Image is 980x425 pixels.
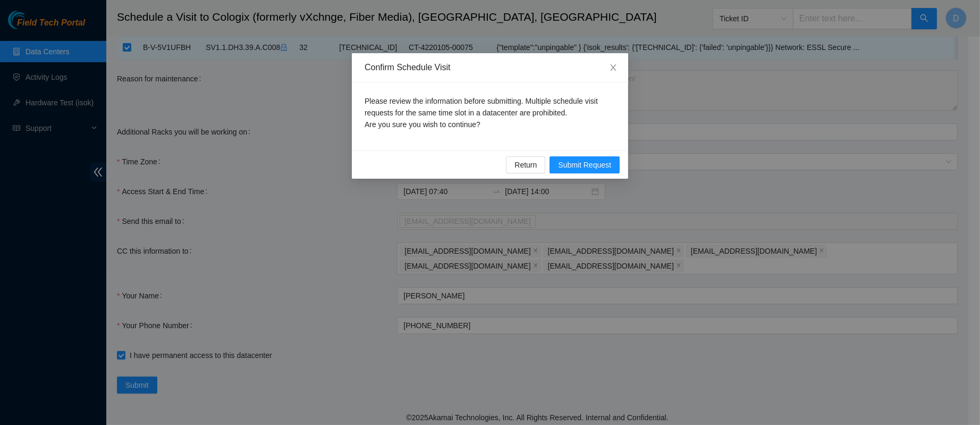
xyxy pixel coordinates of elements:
[506,156,545,173] button: Return
[598,53,628,83] button: Close
[365,62,615,73] div: Confirm Schedule Visit
[609,63,618,72] span: close
[550,156,620,173] button: Submit Request
[514,159,537,171] span: Return
[558,159,611,171] span: Submit Request
[365,95,615,130] p: Please review the information before submitting. Multiple schedule visit requests for the same ti...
